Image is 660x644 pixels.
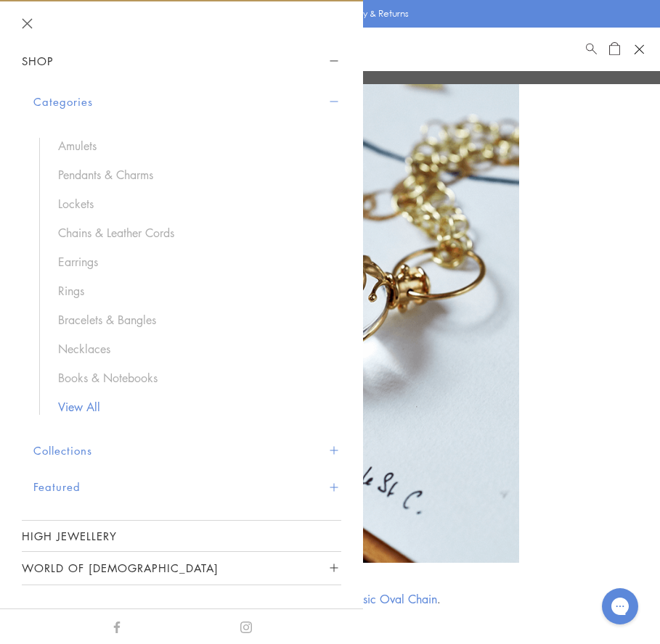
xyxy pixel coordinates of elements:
nav: Sidebar navigation [22,45,341,585]
a: Amulets [58,138,327,154]
a: Lockets [58,196,327,212]
button: Close navigation [22,18,33,29]
button: Categories [33,83,341,120]
a: Necklaces [58,341,327,357]
button: Shop [22,45,341,78]
a: Search [586,41,597,58]
a: Books & Notebooks [58,370,327,386]
button: World of [DEMOGRAPHIC_DATA] [22,552,341,585]
a: Account [22,606,341,622]
a: High Jewellery [22,521,341,551]
a: Chains & Leather Cords [58,225,327,241]
button: Open navigation [628,38,650,60]
a: Rings [58,283,327,299]
a: Open Shopping Bag [609,41,620,58]
a: Earrings [58,254,327,270]
a: Facebook [111,618,123,634]
a: Bracelets & Bangles [58,312,327,328]
a: Pendants & Charms [58,167,327,183]
button: Collections [33,432,341,469]
button: Featured [33,468,341,505]
a: 18K Classic Oval Chain [316,591,437,607]
iframe: Gorgias live chat messenger [595,583,645,629]
a: Instagram [240,618,252,634]
a: View All [58,399,327,415]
